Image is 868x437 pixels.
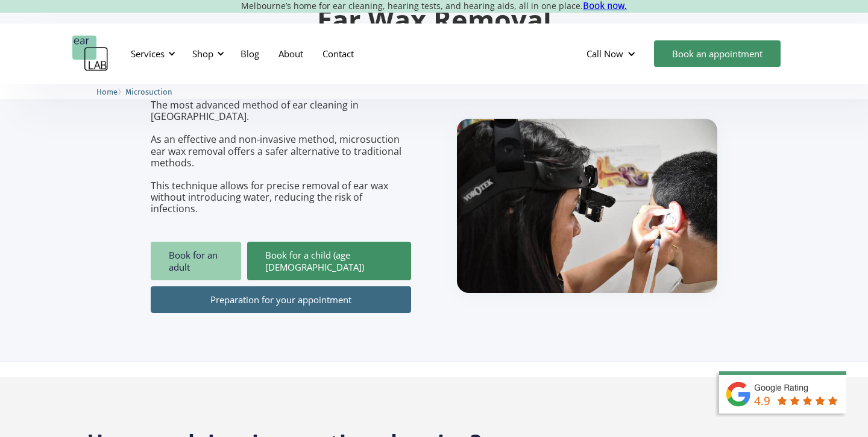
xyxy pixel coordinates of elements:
a: Preparation for your appointment [151,286,411,313]
div: Services [131,48,165,60]
h1: Ear Wax Removal [151,5,717,33]
a: Book for an adult [151,242,241,280]
a: Contact [313,36,363,71]
a: Book an appointment [654,40,781,67]
div: Shop [192,48,213,60]
a: Home [96,86,118,97]
div: Call Now [577,36,648,72]
a: Microsuction [125,86,172,97]
div: Call Now [587,48,623,60]
li: 〉 [96,86,125,98]
a: About [269,36,313,71]
div: Services [124,36,179,72]
span: Microsuction [125,87,172,96]
div: Shop [185,36,228,72]
a: Blog [231,36,269,71]
a: Book for a child (age [DEMOGRAPHIC_DATA]) [247,242,411,280]
a: home [72,36,108,72]
p: The most advanced method of ear cleaning in [GEOGRAPHIC_DATA]. As an effective and non-invasive m... [151,99,411,215]
span: Home [96,87,118,96]
img: boy getting ear checked. [457,119,717,293]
